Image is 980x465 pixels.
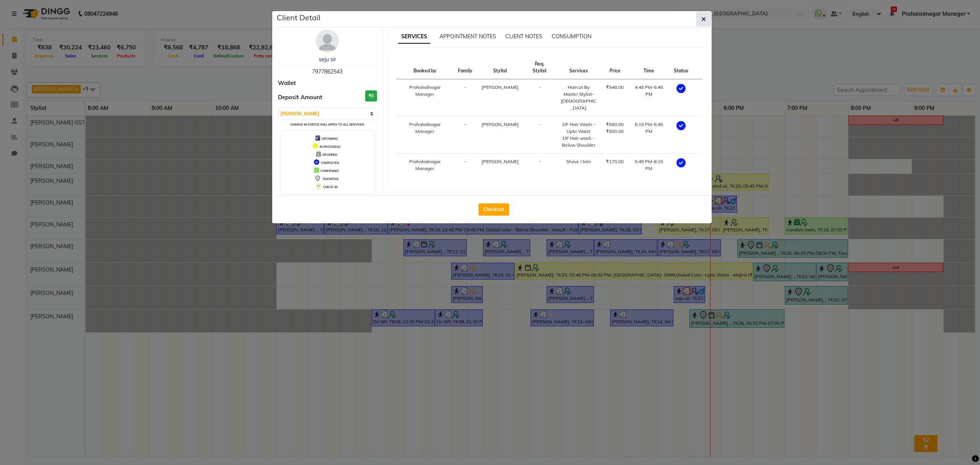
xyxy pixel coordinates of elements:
[453,116,477,154] td: -
[628,116,669,154] td: 5:15 PM-5:45 PM
[321,161,339,165] span: COMPLETED
[397,56,454,79] th: Booked by
[397,116,454,154] td: Prahaladnagar Manager
[278,93,322,102] span: Deposit Amount
[669,56,693,79] th: Status
[322,153,337,157] span: DROPPED
[479,203,509,216] button: Checkout
[320,145,340,149] span: IN PROGRESS
[323,185,338,189] span: CHECK-IN
[312,68,343,75] span: 7977862543
[316,29,339,52] img: avatar
[523,56,555,79] th: Req. Stylist
[560,84,597,111] div: Haircut By Master Stylist- [DEMOGRAPHIC_DATA]
[628,56,669,79] th: Time
[453,154,477,177] td: -
[555,56,601,79] th: Services
[606,84,624,91] div: ₹548.00
[439,33,496,40] span: APPOINTMENT NOTES
[398,30,430,44] span: SERVICES
[322,177,339,181] span: TENTATIVE
[482,84,519,90] span: [PERSON_NAME]
[319,56,336,63] a: seju sir
[523,154,555,177] td: -
[606,128,624,135] div: ₹500.00
[453,56,477,79] th: Family
[601,56,628,79] th: Price
[523,116,555,154] td: -
[365,90,377,102] h3: ₹0
[397,79,454,116] td: Prahaladnagar Manager
[482,121,519,127] span: [PERSON_NAME]
[560,135,597,149] div: DF Hair wash - Below Shoulder
[482,159,519,164] span: [PERSON_NAME]
[290,123,365,126] small: Change in status will apply to all services.
[477,56,523,79] th: Stylist
[606,158,624,165] div: ₹170.00
[560,158,597,165] div: Shave / trim
[560,121,597,135] div: DF Hair Wash - Upto Waist
[277,12,320,23] h5: Client Detail
[397,154,454,177] td: Prahaladnagar Manager
[628,79,669,116] td: 4:45 PM-5:45 PM
[628,154,669,177] td: 5:45 PM-6:15 PM
[453,79,477,116] td: -
[505,33,542,40] span: CLIENT NOTES
[552,33,591,40] span: CONSUMPTION
[322,137,338,141] span: UPCOMING
[523,79,555,116] td: -
[278,79,296,88] span: Wallet
[606,121,624,128] div: ₹550.00
[320,169,339,173] span: CONFIRMED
